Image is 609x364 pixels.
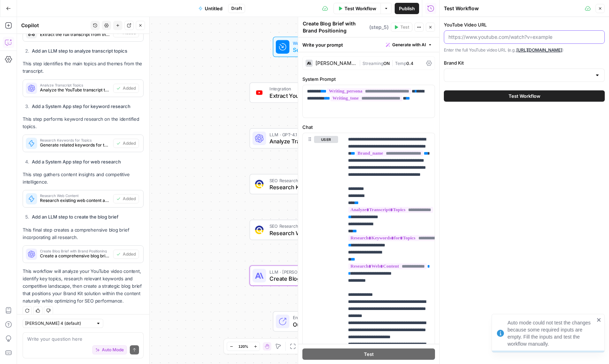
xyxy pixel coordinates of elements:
[269,268,358,275] span: LLM · [PERSON_NAME] 4
[23,226,144,241] p: This final step creates a comprehensive blog brief incorporating all research.
[238,344,248,349] span: 120%
[102,347,124,353] span: Auto Mode
[250,265,381,286] div: LLM · [PERSON_NAME] 4Create Blog Brief with Brand PositioningStep 5
[344,5,376,12] span: Test Workflow
[293,314,350,321] span: End
[25,320,93,327] input: Claude Sonnet 4 (default)
[40,83,110,87] span: Analyze Transcript Topics
[395,3,419,14] button: Publish
[194,3,227,14] button: Untitled
[269,229,357,237] span: Research Web Content
[40,249,110,253] span: Create Blog Brief with Brand Positioning
[113,139,139,148] button: Added
[293,40,335,46] span: Workflow
[123,251,136,257] span: Added
[250,83,381,103] div: IntegrationExtract YouTube TranscriptStep 1
[113,250,139,259] button: Added
[255,88,263,97] img: youtube-logo.webp
[448,34,600,41] input: https://www.youtube.com/watch?v=example
[23,268,144,305] p: This workflow will analyze your YouTube video content, identify key topics, research relevant key...
[123,85,136,91] span: Added
[113,84,139,93] button: Added
[444,47,605,54] p: Enter the full YouTube video URL (e.g., )
[597,317,602,323] button: close
[32,159,121,165] strong: Add a System App step for web research
[269,177,358,184] span: SEO Research
[303,20,367,34] textarea: Create Blog Brief with Brand Positioning
[40,253,110,259] span: Create a comprehensive blog brief that positions the brand kit within the researched topics and i...
[383,61,390,66] span: ON
[40,138,110,142] span: Research Keywords for Topics
[250,220,381,240] div: SEO ResearchResearch Web ContentStep 4
[205,5,222,12] span: Untitled
[359,59,362,66] span: |
[40,194,110,197] span: Research Web Content
[383,40,435,49] button: Generate with AI
[250,174,381,195] div: SEO ResearchResearch Keywords for TopicsStep 3
[92,345,127,354] button: Auto Mode
[269,223,357,229] span: SEO Research
[40,142,110,148] span: Generate related keywords for the main topics identified from the transcript
[516,47,562,53] a: [URL][DOMAIN_NAME]
[23,115,144,130] p: This step performs keyword research on the identified topics.
[123,196,136,202] span: Added
[362,61,383,66] span: Streaming
[269,85,359,92] span: Integration
[40,31,110,38] span: Extract the full transcript from the provided YouTube video URL
[302,76,435,83] label: System Prompt
[369,24,389,31] span: ( step_5 )
[406,61,413,66] span: 0.4
[399,5,415,12] span: Publish
[250,37,381,57] div: WorkflowSet InputsInputs
[255,180,263,189] img: se7yyxfvbxn2c3qgqs66gfh04cl6
[250,311,381,332] div: EndOutput
[395,61,406,66] span: Temp
[444,90,605,102] button: Test Workflow
[269,131,358,138] span: LLM · GPT-4.1
[364,351,374,358] span: Test
[32,48,127,54] strong: Add an LLM step to analyze transcript topics
[123,140,136,147] span: Added
[23,60,144,75] p: This step identifies the main topics and themes from the transcript.
[507,319,594,347] div: Auto mode could not test the changes because some required inputs are empty. Fill the inputs and ...
[391,23,412,32] button: Test
[21,22,88,29] div: Copilot
[269,91,359,100] span: Extract YouTube Transcript
[444,21,605,28] label: YouTube Video URL
[269,183,358,191] span: Research Keywords for Topics
[23,171,144,186] p: This step gathers content insights and competitive intelligence.
[314,136,338,143] button: user
[390,59,395,66] span: |
[269,274,358,283] span: Create Blog Brief with Brand Positioning
[509,93,540,100] span: Test Workflow
[269,137,358,145] span: Analyze Transcript Topics
[231,5,242,12] span: Draft
[315,61,356,66] div: [PERSON_NAME] 4
[40,87,110,93] span: Analyze the YouTube transcript to identify 3-5 main topics and themes for keyword research
[302,348,435,360] button: Test
[32,103,130,109] strong: Add a System App step for keyword research
[400,24,409,30] span: Test
[250,128,381,149] div: LLM · GPT-4.1Analyze Transcript TopicsStep 2
[392,42,426,48] span: Generate with AI
[293,46,335,54] span: Set Inputs
[40,197,110,204] span: Research existing web content around the main topics to understand the competitive landscape
[302,124,435,131] label: Chat
[333,3,381,14] button: Test Workflow
[113,194,139,203] button: Added
[32,214,118,220] strong: Add an LLM step to create the blog brief
[255,226,263,234] img: 3hnddut9cmlpnoegpdll2wmnov83
[298,37,439,52] div: Write your prompt
[444,59,605,66] label: Brand Kit
[293,320,350,329] span: Output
